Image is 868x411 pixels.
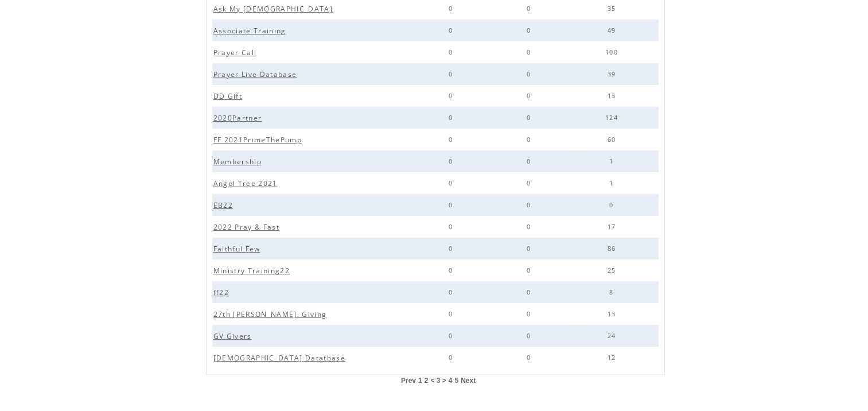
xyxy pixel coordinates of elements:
[527,135,534,144] span: 0
[527,354,534,362] span: 0
[212,200,237,208] a: EB22
[213,69,300,79] span: Prayer Live Database
[608,5,619,13] span: 35
[212,113,266,121] a: 2020Partner
[449,92,456,100] span: 0
[454,377,458,385] a: 5
[212,91,246,99] a: DD Gift
[212,4,337,12] a: Ask My [DEMOGRAPHIC_DATA]
[212,157,266,165] a: Membership
[449,135,456,144] span: 0
[608,332,619,340] span: 24
[213,266,293,276] span: Ministry Training22
[401,377,416,385] a: Prev
[608,26,619,34] span: 49
[527,5,534,13] span: 0
[527,70,534,78] span: 0
[213,157,264,166] span: Membership
[212,288,233,296] a: ff22
[527,223,534,231] span: 0
[212,309,331,317] a: 27th [PERSON_NAME]. Giving
[527,92,534,100] span: 0
[608,135,619,144] span: 60
[608,223,619,231] span: 17
[425,377,429,385] a: 2
[212,331,256,339] a: GV Givers
[609,157,616,165] span: 1
[213,113,265,123] span: 2020Partner
[430,377,446,385] span: < 3 >
[449,48,456,56] span: 0
[527,26,534,34] span: 0
[213,179,281,188] span: Angel Tree 2021
[213,4,336,14] span: Ask My [DEMOGRAPHIC_DATA]
[527,310,534,318] span: 0
[605,114,621,122] span: 124
[609,201,616,209] span: 0
[527,114,534,122] span: 0
[213,222,282,232] span: 2022 Pray & Fast
[213,244,263,254] span: Faithful Few
[449,288,456,296] span: 0
[212,353,349,361] a: [DEMOGRAPHIC_DATA] Datatbase
[527,332,534,340] span: 0
[449,201,456,209] span: 0
[449,114,456,122] span: 0
[527,201,534,209] span: 0
[213,331,255,341] span: GV Givers
[605,48,621,56] span: 100
[418,377,422,385] a: 1
[608,266,619,274] span: 25
[449,245,456,253] span: 0
[212,48,261,56] a: Prayer Call
[212,222,283,230] a: 2022 Pray & Fast
[527,245,534,253] span: 0
[212,26,290,34] a: Associate Training
[213,26,289,36] span: Associate Training
[213,200,236,210] span: EB22
[608,354,619,362] span: 12
[461,377,476,385] a: Next
[609,179,616,187] span: 1
[609,288,616,296] span: 8
[449,179,456,187] span: 0
[527,48,534,56] span: 0
[212,266,294,274] a: Ministry Training22
[449,70,456,78] span: 0
[608,310,619,318] span: 13
[213,309,330,319] span: 27th [PERSON_NAME]. Giving
[449,310,456,318] span: 0
[608,92,619,100] span: 13
[449,266,456,274] span: 0
[527,157,534,165] span: 0
[608,245,619,253] span: 86
[527,288,534,296] span: 0
[213,288,232,297] span: ff22
[449,157,456,165] span: 0
[212,69,301,77] a: Prayer Live Database
[212,179,282,187] a: Angel Tree 2021
[213,91,245,101] span: DD Gift
[213,48,260,57] span: Prayer Call
[449,26,456,34] span: 0
[212,244,264,252] a: Faithful Few
[527,179,534,187] span: 0
[213,135,305,145] span: FF 2021PrimeThePump
[213,353,348,363] span: [DEMOGRAPHIC_DATA] Datatbase
[449,5,456,13] span: 0
[449,332,456,340] span: 0
[527,266,534,274] span: 0
[212,135,306,143] a: FF 2021PrimeThePump
[449,377,453,385] a: 4
[608,70,619,78] span: 39
[449,223,456,231] span: 0
[449,354,456,362] span: 0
